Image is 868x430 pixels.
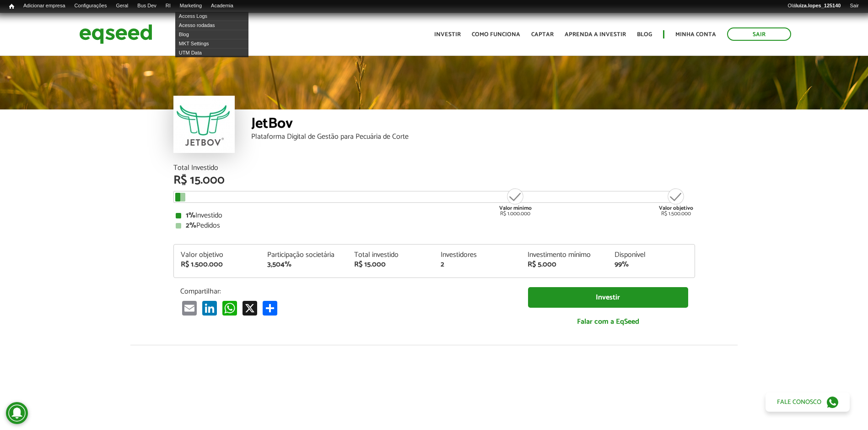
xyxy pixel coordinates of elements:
[565,32,626,38] a: Aprenda a investir
[637,32,652,38] a: Blog
[267,251,340,259] div: Participação societária
[528,312,688,331] a: Falar com a EqSeed
[181,261,254,268] div: R$ 1.500.000
[79,22,152,46] img: EqSeed
[221,300,239,316] a: WhatsApp
[528,287,688,308] a: Investir
[499,204,532,212] strong: Valor mínimo
[175,11,248,21] a: Access Logs
[434,32,461,38] a: Investir
[133,2,161,10] a: Bus Dev
[441,251,514,259] div: Investidores
[181,251,254,259] div: Valor objetivo
[766,392,850,412] a: Fale conosco
[528,251,601,259] div: Investimento mínimo
[19,2,70,10] a: Adicionar empresa
[441,261,514,268] div: 2
[176,222,693,229] div: Pedidos
[498,187,533,217] div: R$ 1.000.000
[659,187,693,217] div: R$ 1.500.000
[9,3,14,10] span: Início
[472,32,520,38] a: Como funciona
[180,300,199,316] a: Email
[675,32,716,38] a: Minha conta
[180,287,514,296] p: Compartilhar:
[531,32,554,38] a: Captar
[241,300,259,316] a: X
[200,300,219,316] a: LinkedIn
[161,2,175,10] a: RI
[186,209,195,222] strong: 1%
[175,2,206,10] a: Marketing
[727,27,791,41] a: Sair
[354,261,427,268] div: R$ 15.000
[528,261,601,268] div: R$ 5.000
[111,2,133,10] a: Geral
[251,133,695,141] div: Plataforma Digital de Gestão para Pecuária de Corte
[206,2,238,10] a: Academia
[659,204,693,212] strong: Valor objetivo
[796,3,841,8] strong: luiza.lopes_125140
[615,261,688,268] div: 99%
[251,116,695,133] div: JetBov
[176,212,693,219] div: Investido
[845,2,863,10] a: Sair
[783,2,845,10] a: Oláluiza.lopes_125140
[70,2,112,10] a: Configurações
[186,219,196,232] strong: 2%
[173,164,695,172] div: Total Investido
[615,251,688,259] div: Disponível
[173,174,695,186] div: R$ 15.000
[5,2,19,11] a: Início
[261,300,279,316] a: Compartilhar
[267,261,340,268] div: 3,504%
[354,251,427,259] div: Total investido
